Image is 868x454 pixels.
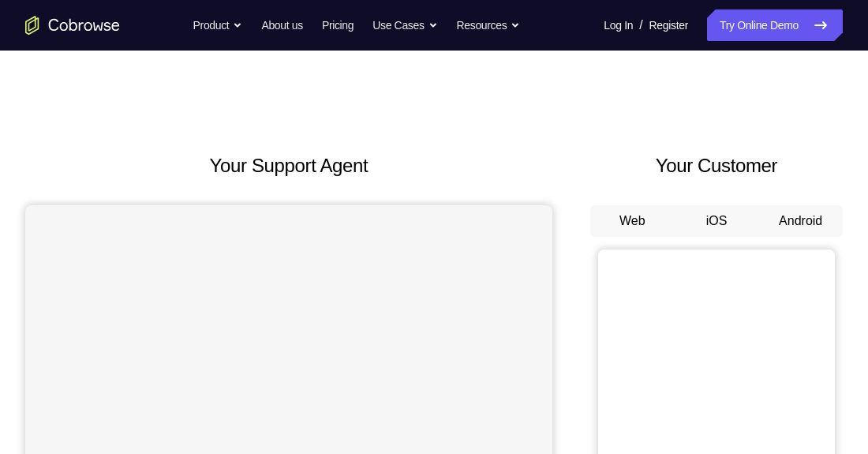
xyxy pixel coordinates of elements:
a: Log In [604,9,633,41]
button: Web [590,205,675,237]
button: Use Cases [372,9,437,41]
h2: Your Support Agent [25,152,552,180]
button: Resources [457,9,521,41]
a: Go to the home page [25,16,120,35]
a: Pricing [322,9,354,41]
button: iOS [675,205,759,237]
a: Try Online Demo [707,9,843,41]
button: Android [758,205,843,237]
span: / [639,16,642,35]
a: About us [261,9,302,41]
h2: Your Customer [590,152,843,180]
button: Product [193,9,243,41]
a: Register [649,9,688,41]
